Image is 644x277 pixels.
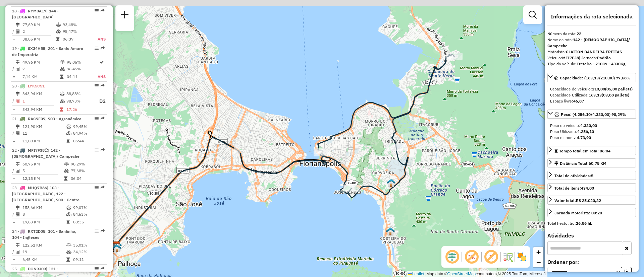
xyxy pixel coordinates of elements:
[28,266,46,271] span: DGN9309
[22,242,66,249] td: 122,52 KM
[425,272,426,276] span: |
[22,175,64,182] td: 12,15 KM
[66,220,70,224] i: Tempo total em rota
[12,229,76,240] span: 24 -
[101,229,105,233] em: Rota exportada
[45,116,82,121] span: | 903 - Agronômica
[16,23,20,27] i: Distância Total
[576,198,601,203] strong: R$ 25.020,32
[576,221,592,226] strong: 26,86 hL
[579,55,611,60] span: | Jornada:
[554,210,602,216] div: Jornada Motorista: 09:20
[66,243,71,247] i: % de utilização do peso
[118,8,131,23] a: Nova sessão e pesquisa
[580,123,597,128] strong: 4.330,00
[73,138,105,144] td: 06:44
[22,211,66,218] td: 8
[12,83,45,88] span: 20 -
[547,158,636,167] a: Distância Total:60,75 KM
[22,59,60,66] td: 49,96 KM
[28,8,46,13] span: RYM0A17
[62,28,90,35] td: 98,47%
[16,250,20,254] i: Total de Atividades
[22,66,60,72] td: 7
[533,257,543,267] a: Zoom out
[550,135,633,141] div: Peso disponível:
[28,229,45,234] span: RXT2D05
[60,75,63,79] i: Tempo total em rota
[56,37,59,41] i: Tempo total em rota
[12,249,15,255] td: /
[73,256,105,263] td: 09:11
[408,272,424,276] a: Leaflet
[547,83,636,107] div: Capacidade: (163,13/210,00) 77,68%
[66,206,71,210] i: % de utilização do peso
[16,125,20,129] i: Distância Total
[90,36,106,43] td: ANS
[66,131,71,135] i: % de utilização da cubagem
[66,97,93,106] td: 98,73%
[16,29,20,33] i: Total de Atividades
[577,31,581,36] strong: 22
[112,241,121,250] img: CDD Florianópolis
[589,161,606,166] span: 60,75 KM
[536,248,541,256] span: +
[526,8,539,21] a: Exibir filtros
[12,46,83,57] span: | 201 - Santo Amaro de Imperatriz
[550,92,633,98] div: Capacidade Utilizada:
[22,73,60,80] td: 7,14 KM
[94,97,106,105] p: D2
[73,242,105,249] td: 35,01%
[62,36,90,43] td: 06:39
[12,130,15,137] td: /
[589,92,602,97] strong: 163,13
[533,247,543,257] a: Zoom in
[22,249,66,255] td: 19
[28,185,47,190] span: MHQ7B86
[464,249,480,265] span: Exibir NR
[28,83,45,88] span: LYK5C51
[66,125,71,129] i: % de utilização do peso
[547,196,636,205] a: Valor total:R$ 25.020,32
[22,130,66,137] td: 11
[101,46,105,50] em: Rota exportada
[554,173,593,178] span: Total de atividades:
[547,183,636,192] a: Total de itens:434,00
[22,256,66,263] td: 6,45 KM
[12,66,15,72] td: /
[573,98,584,103] strong: 46,87
[12,28,15,35] td: /
[95,117,99,121] em: Opções
[12,73,15,80] td: =
[95,148,99,152] em: Opções
[66,106,93,113] td: 17:26
[66,73,97,80] td: 04:11
[60,67,65,71] i: % de utilização da cubagem
[387,179,395,187] img: Ilha Centro
[101,117,105,121] em: Rota exportada
[22,161,64,167] td: 60,75 KM
[66,258,70,262] i: Tempo total em rota
[22,106,59,113] td: 343,94 KM
[591,173,593,178] strong: 5
[28,116,45,121] span: RAC9F09
[560,75,631,80] span: Capacidade: (163,13/210,00) 77,68%
[73,123,105,130] td: 99,45%
[483,249,499,265] span: Exibir rótulo
[12,185,79,202] span: | 103 - [GEOGRAPHIC_DATA], 122 - [GEOGRAPHIC_DATA], 900 - Centro
[101,9,105,13] em: Rota exportada
[95,84,99,88] em: Opções
[62,21,90,28] td: 93,48%
[56,23,61,27] i: % de utilização do peso
[22,204,66,211] td: 158,66 KM
[101,186,105,190] em: Rota exportada
[550,86,633,92] div: Capacidade do veículo:
[547,61,636,67] div: Tipo do veículo:
[592,86,605,91] strong: 210,00
[95,267,99,271] em: Opções
[97,73,106,80] td: ANS
[16,131,20,135] i: Total de Atividades
[16,92,20,96] i: Distância Total
[73,249,105,255] td: 34,12%
[66,90,93,97] td: 88,88%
